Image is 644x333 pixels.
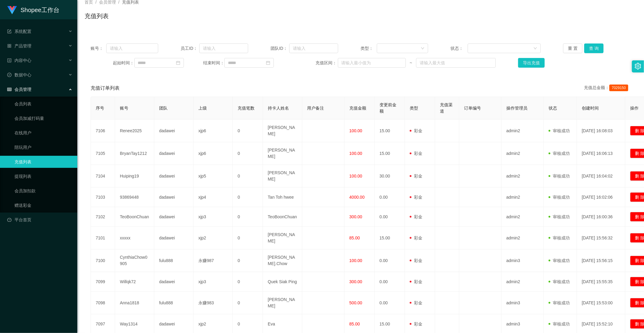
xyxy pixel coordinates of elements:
[410,235,422,240] span: 彩金
[584,85,631,92] div: 充值总金额：
[14,170,72,182] a: 提现列表
[194,249,233,272] td: 永赚987
[577,120,625,142] td: [DATE] 16:08:03
[7,214,72,226] a: 图标: dashboard平台首页
[338,58,406,68] input: 请输入最小值为
[14,141,72,153] a: 陪玩用户
[375,165,405,187] td: 30.00
[194,142,233,165] td: xjp6
[263,120,302,142] td: [PERSON_NAME]
[106,43,158,53] input: 请输入
[115,249,154,272] td: CynthiaChow0905
[154,227,194,249] td: dadawei
[577,207,625,227] td: [DATE] 16:00:36
[7,87,31,92] span: 会员管理
[194,207,233,227] td: xjp3
[549,151,570,156] span: 审核成功
[194,120,233,142] td: xjp6
[154,272,194,292] td: dadawei
[349,128,362,133] span: 100.00
[7,7,59,12] a: Shopee工作台
[349,195,365,200] span: 4000.00
[7,44,11,48] i: 图标: appstore-o
[233,272,263,292] td: 0
[91,45,106,52] span: 账号：
[263,272,302,292] td: Quek Siak Ping
[233,249,263,272] td: 0
[115,207,154,227] td: TeoBoonChuan
[410,214,422,219] span: 彩金
[549,106,557,110] span: 状态
[410,128,422,133] span: 彩金
[7,87,11,91] i: 图标: table
[307,106,324,110] span: 用户备注
[7,58,11,62] i: 图标: profile
[501,227,544,249] td: admin2
[115,227,154,249] td: xxxxx
[115,165,154,187] td: Huiping19
[349,258,362,263] span: 100.00
[96,106,104,110] span: 序号
[115,187,154,207] td: 93869448
[199,43,248,53] input: 请输入
[349,106,366,110] span: 充值金额
[406,60,416,66] span: ~
[115,120,154,142] td: Renee2025
[375,207,405,227] td: 0.00
[506,106,527,110] span: 操作管理员
[501,249,544,272] td: admin3
[360,45,376,52] span: 类型：
[410,279,422,284] span: 彩金
[501,207,544,227] td: admin2
[501,292,544,314] td: admin3
[115,272,154,292] td: Willqk72
[549,174,570,178] span: 审核成功
[154,207,194,227] td: dadawei
[263,249,302,272] td: [PERSON_NAME].Chow
[375,292,405,314] td: 0.00
[316,60,338,66] span: 充值区间：
[233,120,263,142] td: 0
[91,249,115,272] td: 7100
[549,195,570,200] span: 审核成功
[7,58,31,63] span: 内容中心
[14,98,72,110] a: 会员列表
[549,235,570,240] span: 审核成功
[14,156,72,168] a: 充值列表
[451,45,468,52] span: 状态：
[375,249,405,272] td: 0.00
[410,195,422,200] span: 彩金
[233,142,263,165] td: 0
[271,45,289,52] span: 团队ID：
[464,106,481,110] span: 订单编号
[181,45,199,52] span: 员工ID：
[263,207,302,227] td: TeoBoonChuan
[440,102,453,114] span: 充值渠道
[154,249,194,272] td: fulu888
[289,43,338,53] input: 请输入
[263,142,302,165] td: [PERSON_NAME]
[203,60,224,66] span: 结束时间：
[91,227,115,249] td: 7101
[113,60,134,66] span: 起始时间：
[194,272,233,292] td: xjp3
[410,174,422,178] span: 彩金
[263,292,302,314] td: [PERSON_NAME]
[349,174,362,178] span: 100.00
[518,58,545,68] button: 导出充值
[416,58,495,68] input: 请输入最大值
[14,185,72,197] a: 会员加扣款
[375,120,405,142] td: 15.00
[349,322,360,326] span: 85.00
[549,128,570,133] span: 审核成功
[375,187,405,207] td: 0.00
[154,142,194,165] td: dadawei
[7,29,31,34] span: 系统配置
[577,272,625,292] td: [DATE] 15:55:35
[21,0,59,20] h1: Shopee工作台
[7,29,11,34] i: 图标: form
[349,214,362,219] span: 300.00
[577,292,625,314] td: [DATE] 15:53:00
[7,6,17,14] img: logo.9652507e.png
[91,142,115,165] td: 7105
